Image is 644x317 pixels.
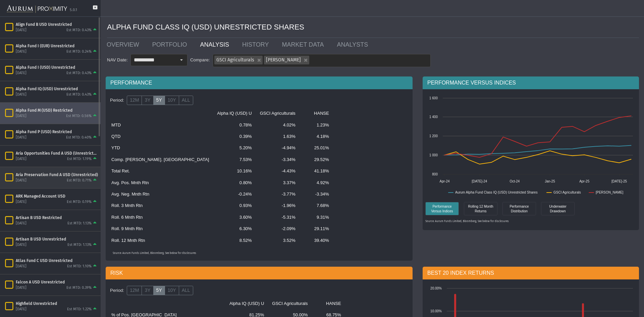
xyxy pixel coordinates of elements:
label: 10Y [165,96,179,105]
td: 4.18% [300,131,333,142]
div: Est MTD: 0.43% [66,71,92,76]
td: -3.77% [256,189,300,200]
span: GSCI Agriculturals [216,57,254,63]
text: 1 400 [429,115,438,119]
div: Est MTD: 0.39% [66,285,92,290]
div: Est MTD: 1.22% [67,307,92,312]
td: 4.92% [300,177,333,189]
div: [DATE] [16,28,26,33]
div: Period: [107,95,127,106]
div: Alpha Fund P (USD) Restricted [16,129,98,135]
text: 10.00% [430,309,442,313]
td: 6.30% [213,223,256,234]
td: 0.80% [213,177,256,189]
div: Aria Opportunities Fund A USD (Unrestricted) [16,151,98,156]
td: YTD [107,142,213,154]
td: -4.94% [256,142,300,154]
td: -3.34% [300,189,333,200]
a: MARKET DATA [277,38,332,51]
div: Alpha Fund I (USD) Unrestricted [16,65,98,70]
div: Alpha Fund M (USD) Restricted [16,108,98,113]
div: BEST 20 INDEX RETURNS [423,267,639,279]
div: Est MTD: 1.13% [67,243,92,248]
div: Select [176,54,187,66]
div: [DATE] [16,71,26,76]
td: 8.52% [213,235,256,246]
td: Avg. Neg. Mnth Rtn [107,189,213,200]
div: Est MTD: 0.43% [66,92,92,97]
label: 5Y [153,286,165,295]
div: Performance Distribution [504,204,534,213]
text: 1 200 [429,134,438,138]
div: Est MTD: 0.71% [67,178,92,183]
div: Est MTD: 1.10% [67,264,92,269]
td: Roll. 9 Mnth Rtn [107,223,213,234]
a: PORTFOLIO [147,38,195,51]
div: Highfield Unrestricted [16,301,98,306]
div: Rolling 12 Month Returns [466,204,496,213]
td: GSCI Agriculturals [256,108,300,119]
div: Hang Seng [263,54,309,64]
text: GSCI Agriculturals [553,191,581,194]
text: Jan-25 [545,179,555,183]
td: -4.43% [256,165,300,177]
td: 4.02% [256,119,300,131]
td: -0.24% [213,189,256,200]
td: 41.18% [300,165,333,177]
div: [DATE] [16,157,26,162]
div: RISK [106,267,413,279]
div: Est MTD: 0.24% [66,49,92,54]
text: [DATE]-24 [472,179,487,183]
div: [DATE] [16,135,26,140]
div: NAV Date: [106,57,130,63]
td: Roll. 6 Mnth Rtn [107,212,213,223]
div: [DATE] [16,49,26,54]
a: OVERVIEW [102,38,147,51]
label: 5Y [153,96,165,105]
td: 25.01% [300,142,333,154]
text: Apr-25 [579,179,589,183]
div: Period: [107,285,127,296]
td: 7.68% [300,200,333,211]
text: Oct-24 [509,179,520,183]
div: Est MTD: 1.19% [67,157,92,162]
td: -2.09% [256,223,300,234]
td: 3.60% [213,212,256,223]
td: -5.31% [256,212,300,223]
div: PERFORMANCE [106,76,413,89]
td: HANSE [300,108,333,119]
div: ARK Managed Account USD [16,194,98,199]
div: Atlas Fund C USD Unrestricted [16,258,98,263]
td: 5.20% [213,142,256,154]
div: Underwater Drawdown [543,204,573,213]
td: Roll. 3 Mnth Rtn [107,200,213,211]
div: [DATE] [16,307,26,312]
td: Alpha IQ (USD) U [225,298,268,309]
span: [PERSON_NAME] [266,57,301,63]
td: 1.23% [300,119,333,131]
td: -1.96% [256,200,300,211]
div: Artisan B USD Restricted [16,215,98,220]
td: Avg. Pos. Mnth Rtn [107,177,213,189]
div: Rolling 12 Month Returns [464,202,497,215]
td: 9.31% [300,212,333,223]
div: [DATE] [16,92,26,97]
label: 10Y [165,286,179,295]
td: 1.63% [256,131,300,142]
div: [DATE] [16,200,26,205]
div: [DATE] [16,114,26,119]
td: 29.11% [300,223,333,234]
dx-tag-box: GSCI Agriculturals Hang Seng [213,54,431,67]
div: GSCI Agriculturals [213,54,263,64]
div: 5.0.1 [70,8,77,13]
label: 12M [127,96,142,105]
img: Aurum-Proximity%20white.svg [7,2,67,16]
div: Est MTD: 0.19% [67,200,92,205]
td: QTD [107,131,213,142]
div: Artisan B USD Unrestricted [16,236,98,242]
div: Est MTD: 1.13% [67,221,92,226]
td: 0.93% [213,200,256,211]
td: 39.40% [300,235,333,246]
td: GSCI Agriculturals [268,298,312,309]
td: -3.34% [256,154,300,165]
